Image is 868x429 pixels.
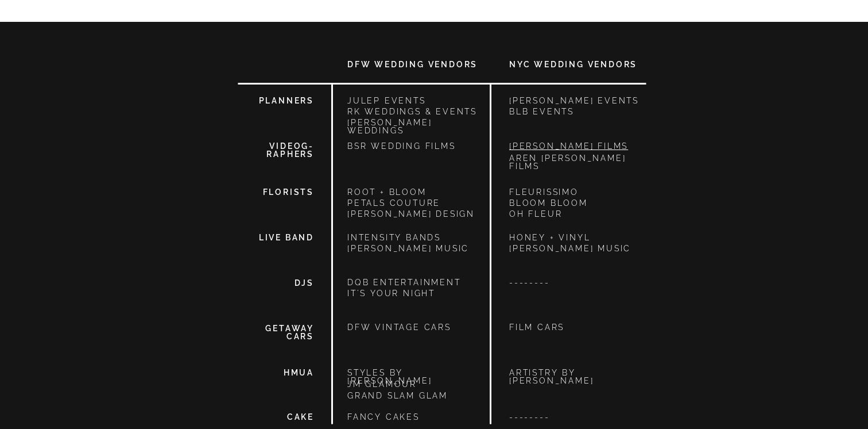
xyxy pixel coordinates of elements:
a: JM GLAMOUR [347,380,484,391]
a: [PERSON_NAME] MUSIC [347,244,484,255]
p: LIVE BAND [222,233,314,244]
p: NYC WEDDING VENDORS [509,60,646,71]
a: DFW VINTAGE CARS [347,323,484,334]
a: FILM CARS [509,323,646,334]
a: IT'S YOUR NIGHT [347,289,484,300]
a: PETALS COUTURE [347,199,484,210]
p: [PERSON_NAME] FILMS [509,142,646,153]
p: HMUA [222,369,314,380]
a: INTENSITY BANDS [347,233,484,244]
p: BLB EVENTS [509,108,646,118]
p: GETAWAY CARS [222,324,314,334]
p: ARTISTRY BY [PERSON_NAME] [509,369,646,380]
a: OH FLEUR [509,210,646,221]
a: FLORISTS [222,188,314,199]
p: BSR WEDDING FILMS [347,142,484,153]
p: -------- [509,413,646,424]
p: CAKE [222,413,314,424]
a: STYLES BY [PERSON_NAME] [347,369,484,380]
p: [PERSON_NAME] WEDDINGS [347,118,484,129]
p: -------- [509,278,646,289]
a: HONEY + VINYL [509,233,646,244]
a: [PERSON_NAME] MUSIC [509,244,646,255]
a: JULEP EVENTS [347,97,484,108]
p: [PERSON_NAME] EVENTS [509,97,646,108]
a: RK WEDDINGS & EVENTS [347,108,484,118]
p: DFW WEDDING VENDORS [347,60,489,71]
p: VIDEOG- RAPHERS [222,142,314,153]
p: AREN [PERSON_NAME] FILMS [509,154,646,165]
p: PLANNERS [222,97,314,108]
a: DQB ENTERTAINMENT [347,278,484,289]
p: DJS [222,279,314,289]
a: GRAND SLAM GLAM [347,392,484,403]
a: ROOT + BLOOM [347,188,484,199]
a: FANCY CAKES [347,413,484,424]
a: [PERSON_NAME] DESIGN [347,210,484,221]
a: Fleurissimo [509,188,646,199]
a: BLOOM BLOOM [509,199,646,210]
